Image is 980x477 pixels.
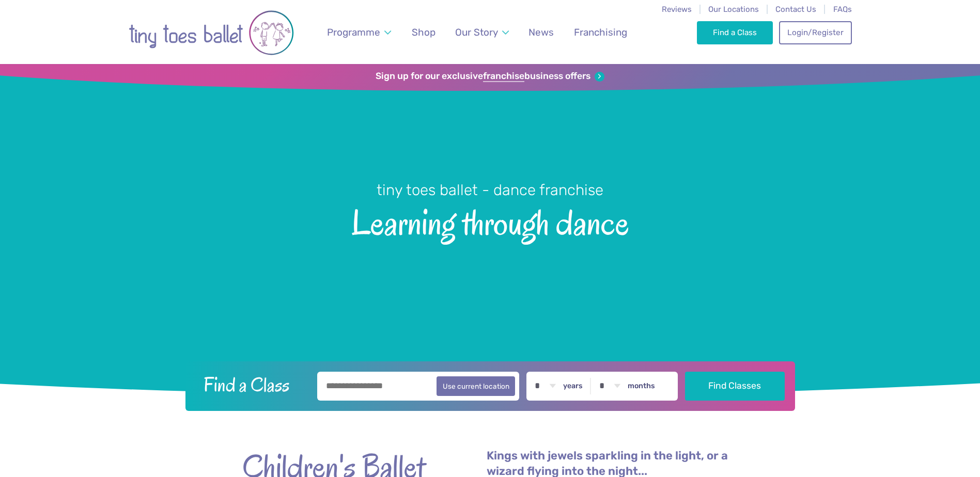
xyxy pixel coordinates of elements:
[779,21,851,44] a: Login/Register
[407,20,440,44] a: Shop
[129,7,294,59] img: tiny toes ballet
[412,26,435,38] span: Shop
[455,26,498,38] span: Our Story
[437,376,516,396] button: Use current location
[18,200,962,242] span: Learning through dance
[450,20,514,44] a: Our Story
[377,181,603,199] small: tiny toes ballet - dance franchise
[628,381,655,391] label: months
[574,26,627,38] span: Franchising
[708,5,759,14] a: Our Locations
[195,372,310,397] h2: Find a Class
[528,26,554,38] span: News
[376,71,604,82] a: Sign up for our exclusivefranchisebusiness offers
[524,20,559,44] a: News
[662,5,692,14] a: Reviews
[322,20,396,44] a: Programme
[483,71,524,82] strong: franchise
[327,26,380,38] span: Programme
[563,381,583,391] label: years
[685,372,785,401] button: Find Classes
[697,21,773,44] a: Find a Class
[833,5,852,14] a: FAQs
[775,5,816,14] a: Contact Us
[569,20,632,44] a: Franchising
